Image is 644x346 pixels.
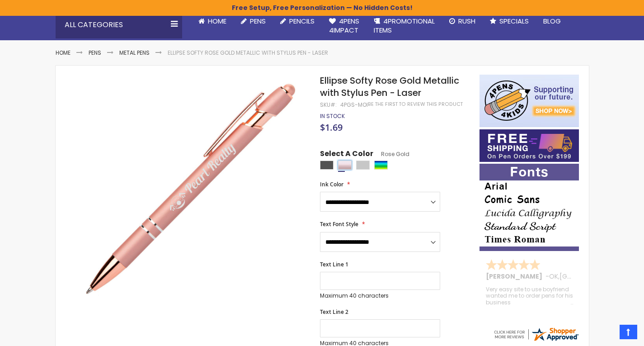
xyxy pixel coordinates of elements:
[338,161,352,170] div: Rose Gold
[320,261,348,268] span: Text Line 1
[329,16,359,35] span: 4Pens 4impact
[479,129,579,162] img: Free shipping on orders over $199
[56,11,182,38] div: All Categories
[499,16,529,26] span: Specials
[320,220,358,228] span: Text Font Style
[340,101,368,109] div: 4PGS-MOI
[320,101,337,109] strong: SKU
[234,11,273,31] a: Pens
[320,292,440,299] p: Maximum 40 characters
[373,150,409,158] span: Rose Gold
[486,272,545,281] span: [PERSON_NAME]
[320,161,334,170] div: Gunmetal
[322,11,367,41] a: 4Pens4impact
[56,49,71,57] a: Home
[89,49,101,57] a: Pens
[208,16,226,26] span: Home
[543,16,561,26] span: Blog
[442,11,483,31] a: Rush
[620,325,637,339] a: Top
[493,337,579,344] a: 4pens.com certificate URL
[320,74,459,99] span: Ellipse Softy Rose Gold Metallic with Stylus Pen - Laser
[356,161,370,170] div: Silver
[479,75,579,127] img: 4pens 4 kids
[289,16,315,26] span: Pencils
[458,16,475,26] span: Rush
[549,272,558,281] span: OK
[320,180,343,188] span: Ink Color
[483,11,536,31] a: Specials
[320,308,348,316] span: Text Line 2
[273,11,322,31] a: Pencils
[320,112,345,120] span: In stock
[374,161,388,170] div: Assorted
[191,11,234,31] a: Home
[320,149,373,161] span: Select A Color
[559,272,626,281] span: [GEOGRAPHIC_DATA]
[250,16,266,26] span: Pens
[545,272,626,281] span: - ,
[493,326,579,342] img: 4pens.com widget logo
[320,121,343,133] span: $1.69
[367,11,442,41] a: 4PROMOTIONALITEMS
[536,11,568,31] a: Blog
[74,74,308,308] img: rose-gold-ellipse-softy-rose-gold-metallic-with-stylus-laser-moi_1.jpg
[368,101,463,108] a: Be the first to review this product
[320,113,345,120] div: Availability
[374,16,435,35] span: 4PROMOTIONAL ITEMS
[479,164,579,251] img: font-personalization-examples
[119,49,150,57] a: Metal Pens
[486,286,573,306] div: Very easy site to use boyfriend wanted me to order pens for his business
[168,49,328,57] li: Ellipse Softy Rose Gold Metallic with Stylus Pen - Laser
